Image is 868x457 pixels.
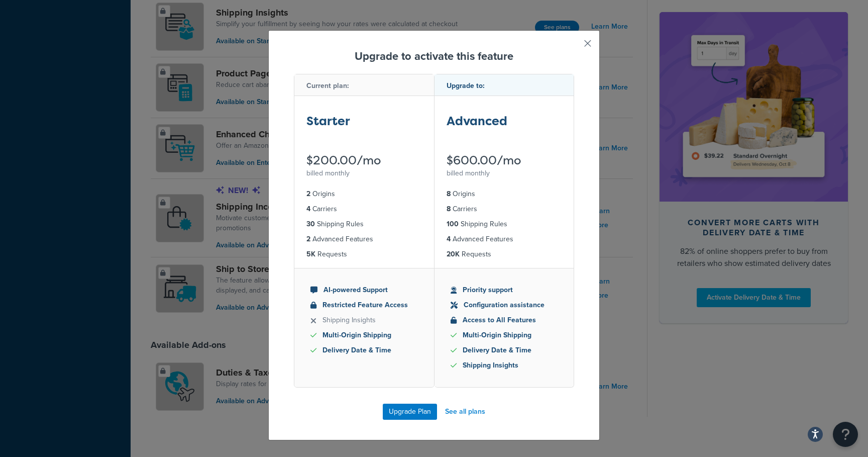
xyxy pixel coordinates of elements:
li: Requests [306,249,422,260]
strong: Advanced [447,113,507,129]
div: billed monthly [306,166,422,180]
li: Restricted Feature Access [310,300,418,311]
li: Carriers [447,204,562,215]
li: Multi-Origin Shipping [451,330,558,341]
div: Upgrade to: [435,74,574,96]
li: Access to All Features [451,315,558,326]
li: Advanced Features [447,234,562,245]
strong: 2 [306,234,310,244]
li: Shipping Rules [447,219,562,230]
strong: 4 [447,234,451,244]
strong: Upgrade to activate this feature [355,48,513,64]
a: See all plans [445,405,485,419]
li: Delivery Date & Time [451,345,558,356]
li: Shipping Rules [306,219,422,230]
li: Shipping Insights [451,360,558,371]
strong: 8 [447,204,451,214]
div: Current plan: [294,74,434,96]
li: Configuration assistance [451,300,558,311]
li: Origins [306,189,422,200]
li: AI-powered Support [310,285,418,296]
li: Delivery Date & Time [310,345,418,356]
li: Shipping Insights [310,315,418,326]
li: Requests [447,249,562,260]
strong: 8 [447,189,451,199]
li: Advanced Features [306,234,422,245]
li: Priority support [451,285,558,296]
strong: 4 [306,204,310,214]
strong: 2 [306,189,310,199]
strong: 100 [447,219,459,229]
li: Multi-Origin Shipping [310,330,418,341]
div: $600.00/mo [447,154,562,166]
strong: 5K [306,249,315,259]
button: Upgrade Plan [383,404,437,420]
li: Carriers [306,204,422,215]
strong: Starter [306,113,350,129]
div: $200.00/mo [306,154,422,166]
strong: 30 [306,219,315,229]
strong: 20K [447,249,460,259]
li: Origins [447,189,562,200]
div: billed monthly [447,166,562,180]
